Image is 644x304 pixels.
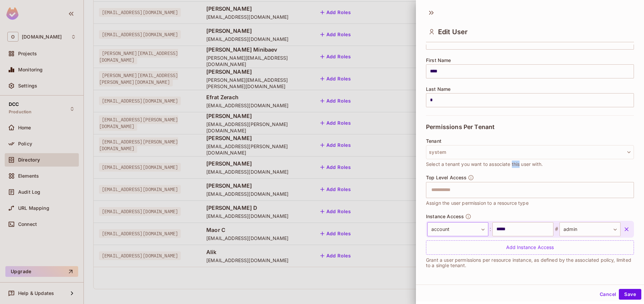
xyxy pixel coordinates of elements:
span: # [553,225,559,233]
button: system [426,145,634,159]
span: Edit User [438,28,468,36]
span: First Name [426,58,451,63]
p: Grant a user permissions per resource instance, as defined by the associated policy, limited to a... [426,257,634,268]
button: Cancel [597,289,619,300]
span: Top Level Access [426,175,467,180]
span: Assign the user permission to a resource type [426,199,529,207]
button: Open [630,189,632,190]
div: admin [559,222,621,236]
button: Save [619,289,641,300]
span: Last Name [426,86,450,92]
div: account [427,222,488,236]
div: Add Instance Access [426,240,634,255]
span: Tenant [426,138,441,144]
span: Permissions Per Tenant [426,124,494,130]
span: : [488,225,492,233]
span: Instance Access [426,214,464,219]
span: Select a tenant you want to associate this user with. [426,161,543,168]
